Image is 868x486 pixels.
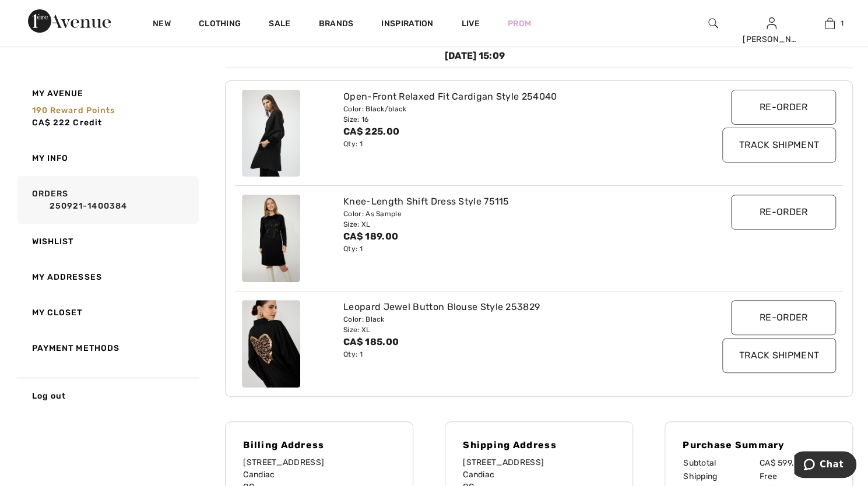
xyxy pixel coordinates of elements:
a: Clothing [199,19,241,31]
div: Qty: 1 [343,139,684,149]
img: My Info [767,16,776,30]
span: Inspiration [381,19,433,31]
input: Re-order [731,90,836,125]
input: Re-order [731,300,836,335]
img: 1ère Avenue [28,9,111,33]
a: Brands [319,19,354,31]
a: Orders [15,176,199,224]
img: dolcezza-dresses-jumpsuits-as-sample_75115_4_96a3_search.jpg [242,195,300,282]
td: Free [759,470,835,483]
a: My Info [15,140,199,176]
div: Color: As Sample [343,209,684,219]
input: Track Shipment [722,338,836,373]
div: Size: XL [343,219,684,230]
div: Color: Black [343,314,684,325]
td: CA$ 599.00 [759,456,835,470]
h4: Shipping Address [463,439,615,450]
div: Qty: 1 [343,349,684,360]
a: Live [462,17,480,30]
span: My Avenue [32,87,84,100]
td: Shipping [683,470,759,483]
div: CA$ 185.00 [343,335,684,349]
input: Track Shipment [722,128,836,163]
div: 250921-1400384 [234,35,437,63]
img: frank-lyman-tops-black_253829_3_cc60_search.jpg [242,300,300,388]
span: 190 Reward points [32,105,115,115]
a: Payment Methods [15,330,199,366]
a: Sale [269,19,290,31]
a: 250921-1400384 [32,200,195,212]
a: Log out [15,378,199,414]
a: 1 [801,16,858,30]
div: CA$ 225.00 [343,125,684,139]
div: Partially Shipped [DATE] 15:09 [445,35,634,63]
div: [PERSON_NAME] [743,33,800,45]
a: Sign In [767,17,776,29]
input: Re-order [731,195,836,230]
div: Color: Black/black [343,104,684,114]
div: Open-Front Relaxed Fit Cardigan Style 254040 [343,90,684,104]
div: 3 [641,35,742,63]
span: 1 [841,18,844,29]
a: My Addresses [15,259,199,295]
h4: Purchase Summary [683,439,835,450]
a: Prom [508,17,531,30]
div: CA$ 189.00 [343,230,684,244]
div: Size: XL [343,325,684,335]
a: Wishlist [15,224,199,259]
iframe: Opens a widget where you can chat to one of our agents [794,451,856,480]
img: joseph-ribkoff-sweaters-cardigans-black-black_254040_1_8a63_search.jpg [242,90,300,177]
div: Qty: 1 [343,244,684,254]
img: search the website [708,16,718,30]
img: My Bag [825,16,835,30]
a: My Closet [15,295,199,330]
div: Size: 16 [343,114,684,125]
div: Leopard Jewel Button Blouse Style 253829 [343,300,684,314]
td: Subtotal [683,456,759,470]
h4: Billing Address [243,439,395,450]
div: Knee-Length Shift Dress Style 75115 [343,195,684,209]
a: New [153,19,171,31]
span: CA$ 222 Credit [32,118,103,128]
